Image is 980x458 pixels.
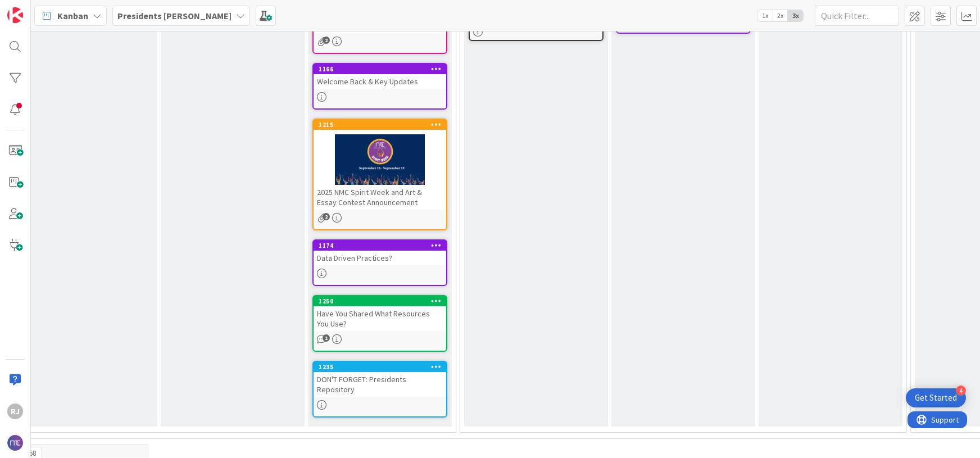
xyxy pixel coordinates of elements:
[312,63,447,110] a: 1166Welcome Back & Key Updates
[314,372,446,397] div: DON'T FORGET: Presidents Repository
[314,120,446,210] div: 12152025 NMC Spirit Week and Art & Essay Contest Announcement
[757,10,773,21] span: 1x
[319,242,446,250] div: 1174
[314,74,446,89] div: Welcome Back & Key Updates
[314,296,446,306] div: 1250
[314,185,446,210] div: 2025 NMC Spirit Week and Art & Essay Contest Announcement
[312,361,447,418] a: 1235DON'T FORGET: Presidents Repository
[314,120,446,130] div: 1215
[788,10,803,21] span: 3x
[314,306,446,331] div: Have You Shared What Resources You Use?
[319,297,446,305] div: 1250
[956,386,966,396] div: 4
[319,65,446,73] div: 1166
[915,392,957,403] div: Get Started
[323,213,330,220] span: 2
[117,10,232,21] b: Presidents [PERSON_NAME]
[7,7,23,23] img: Visit kanbanzone.com
[323,37,330,44] span: 2
[57,9,88,22] span: Kanban
[314,251,446,265] div: Data Driven Practices?
[314,362,446,372] div: 1235
[323,334,330,342] span: 1
[319,121,446,129] div: 1215
[312,295,447,352] a: 1250Have You Shared What Resources You Use?
[312,239,447,286] a: 1174Data Driven Practices?
[314,362,446,397] div: 1235DON'T FORGET: Presidents Repository
[24,2,51,15] span: Support
[815,6,899,26] input: Quick Filter...
[312,119,447,230] a: 12152025 NMC Spirit Week and Art & Essay Contest Announcement
[906,388,966,407] div: Open Get Started checklist, remaining modules: 4
[314,241,446,251] div: 1174
[773,10,788,21] span: 2x
[314,64,446,74] div: 1166
[7,403,23,419] div: RJ
[319,363,446,371] div: 1235
[314,241,446,265] div: 1174Data Driven Practices?
[314,296,446,331] div: 1250Have You Shared What Resources You Use?
[7,435,23,451] img: avatar
[314,64,446,89] div: 1166Welcome Back & Key Updates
